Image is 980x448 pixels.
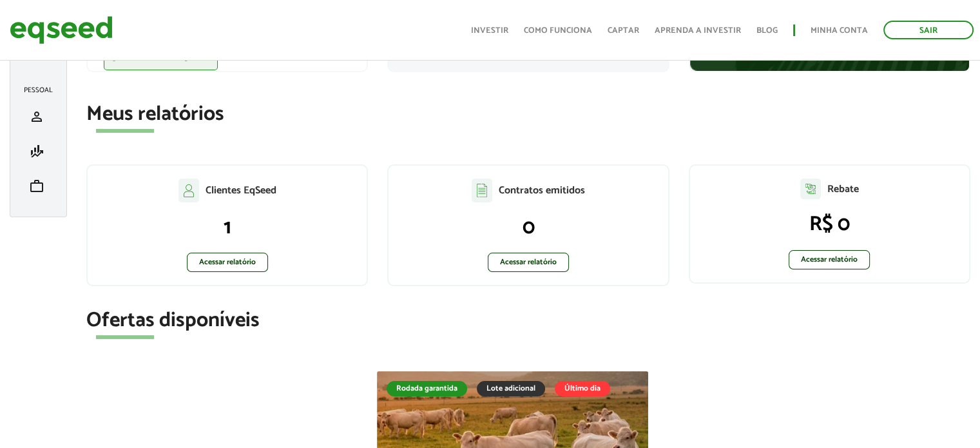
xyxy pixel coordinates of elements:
div: Lote adicional [477,381,545,396]
a: Acessar relatório [789,250,870,269]
a: finance_mode [20,144,57,159]
a: Como funciona [524,26,592,35]
span: work [29,179,44,194]
p: 0 [401,215,655,240]
span: person [29,109,44,124]
a: Sair [883,21,974,39]
p: Rebate [827,183,859,195]
h2: Ofertas disponíveis [86,309,970,332]
a: Acessar relatório [187,253,268,272]
a: person [20,109,57,124]
img: agent-clientes.svg [178,179,199,202]
h2: Pessoal [17,86,60,94]
a: Acessar relatório [488,253,569,272]
a: Aprenda a investir [655,26,741,35]
p: 1 [101,215,354,240]
p: Clientes EqSeed [206,184,276,197]
img: agent-relatorio.svg [800,179,821,199]
li: Meu portfólio [17,169,60,204]
li: Meu perfil [17,99,60,134]
span: finance_mode [29,144,44,159]
li: Minha simulação [17,134,60,169]
div: Último dia [555,381,610,396]
img: agent-contratos.svg [472,179,492,202]
a: Captar [608,26,639,35]
img: EqSeed [10,13,113,47]
p: Contratos emitidos [499,184,585,197]
a: Blog [756,26,778,35]
a: Minha conta [811,26,868,35]
div: Rodada garantida [387,381,467,396]
a: work [20,179,57,194]
h2: Meus relatórios [86,103,970,126]
p: R$ 0 [703,212,956,237]
a: Investir [471,26,508,35]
